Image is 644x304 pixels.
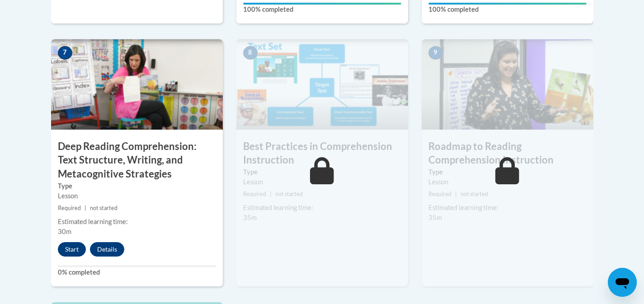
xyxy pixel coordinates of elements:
span: Required [243,191,266,197]
button: Details [90,242,124,257]
div: Lesson [58,191,216,201]
span: 7 [58,46,72,60]
div: Estimated learning time: [428,203,587,213]
h3: Best Practices in Comprehension Instruction [236,140,408,168]
label: 100% completed [243,5,401,14]
label: 100% completed [428,5,587,14]
span: not started [275,191,303,197]
div: Your progress [243,3,401,5]
label: Type [58,181,216,191]
div: Lesson [428,177,587,187]
span: | [455,191,457,197]
img: Course Image [422,39,593,130]
span: 8 [243,46,258,60]
label: Type [243,167,401,177]
button: Start [58,242,86,257]
span: not started [461,191,488,197]
span: Required [58,205,81,211]
div: Estimated learning time: [58,217,216,227]
span: | [270,191,272,197]
div: Estimated learning time: [243,203,401,213]
span: Required [428,191,451,197]
div: Your progress [428,3,587,5]
span: 30m [58,228,71,235]
label: Type [428,167,587,177]
iframe: Button to launch messaging window [608,268,637,297]
span: 35m [428,214,442,221]
span: 9 [428,46,443,60]
h3: Deep Reading Comprehension: Text Structure, Writing, and Metacognitive Strategies [51,140,223,181]
img: Course Image [236,39,408,130]
span: not started [90,205,118,211]
span: 35m [243,214,257,221]
label: 0% completed [58,267,216,277]
span: | [85,205,86,211]
img: Course Image [51,39,223,130]
div: Lesson [243,177,401,187]
h3: Roadmap to Reading Comprehension Instruction [422,140,593,168]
